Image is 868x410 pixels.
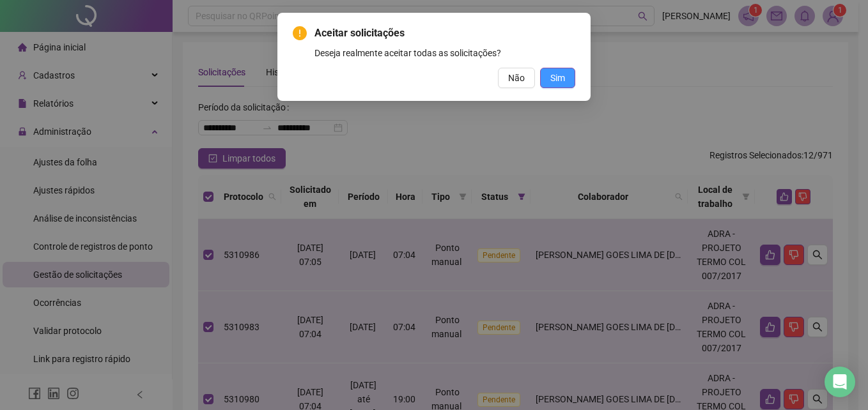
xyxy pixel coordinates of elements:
div: Open Intercom Messenger [825,367,855,397]
span: Sim [550,71,565,85]
span: Não [508,71,525,85]
button: Não [498,68,535,88]
div: Deseja realmente aceitar todas as solicitações? [314,46,575,60]
span: Aceitar solicitações [314,26,575,41]
span: exclamation-circle [293,26,307,40]
button: Sim [540,68,575,88]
